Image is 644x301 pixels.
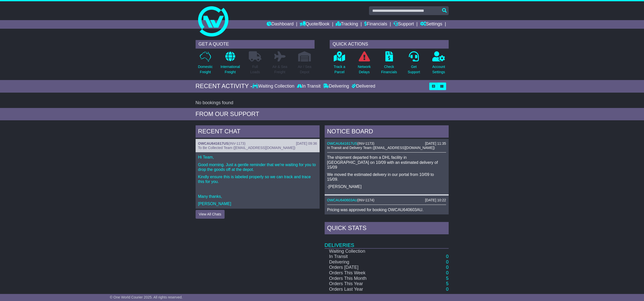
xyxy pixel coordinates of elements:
a: 5 [446,281,448,286]
a: 0 [446,287,448,292]
div: In Transit [296,84,322,89]
a: 0 [446,270,448,275]
p: Good morning. Just a gentle reminder that we're waiting for you to drop the goods off at the depot. [198,162,317,172]
p: Track a Parcel [334,64,345,75]
td: Orders This Week [325,270,415,276]
a: Quote/Book [300,20,329,29]
p: -[PERSON_NAME] [327,184,446,189]
div: FROM OUR SUPPORT [196,110,449,118]
div: GET A QUOTE [196,40,315,49]
span: INV-1173 [358,141,373,145]
div: [DATE] 10:22 [425,198,446,202]
td: Orders This Month [325,276,415,281]
a: OWCAU641617US [198,141,229,145]
a: Dashboard [267,20,294,29]
a: 0 [446,259,448,265]
p: Kindly ensure this is labeled properly so we can track and trace this for you. [198,174,317,184]
td: Orders This Year [325,281,415,287]
p: International Freight [221,64,240,75]
span: INV-1174 [358,198,373,202]
a: Financials [364,20,387,29]
span: In Transit and Delivery Team ([EMAIL_ADDRESS][DOMAIN_NAME]) [327,146,435,150]
span: © One World Courier 2025. All rights reserved. [110,295,183,299]
td: In Transit [325,254,415,259]
button: View All Chats [196,210,225,219]
div: [DATE] 11:35 [425,141,446,146]
p: Air & Sea Freight [272,64,287,75]
a: GetSupport [407,51,420,78]
a: Tracking [336,20,358,29]
td: Delivering [325,259,415,265]
td: Deliveries [325,236,449,248]
div: No bookings found [196,100,449,106]
div: Quick Stats [325,222,449,236]
p: Hi Team, [198,155,317,160]
div: Delivering [322,84,350,89]
a: Settings [420,20,442,29]
div: RECENT CHAT [196,125,320,139]
p: Air / Sea Depot [298,64,312,75]
p: Many thanks, [198,194,317,199]
div: QUICK ACTIONS [330,40,449,49]
span: To Be Collected Team ([EMAIL_ADDRESS][DOMAIN_NAME]) [198,146,295,150]
div: Waiting Collection [252,84,295,89]
p: Check Financials [381,64,397,75]
p: Domestic Freight [198,64,212,75]
div: ( ) [327,198,446,202]
a: 0 [446,254,448,259]
div: ( ) [327,141,446,146]
td: Orders [DATE] [325,265,415,270]
a: DomesticFreight [198,51,213,78]
p: Account Settings [432,64,445,75]
p: Pricing was approved for booking OWCAU640603AU. [327,207,446,212]
a: Track aParcel [333,51,346,78]
a: CheckFinancials [381,51,397,78]
a: OWCAU640603AU [327,198,357,202]
div: NOTICE BOARD [325,125,449,139]
span: INV-1173 [230,141,244,145]
div: Delivered [350,84,375,89]
div: RECENT ACTIVITY - [196,83,253,90]
div: ( ) [198,141,317,146]
p: We moved the estimated delivery in our portal from 10/09 to 15/09. [327,172,446,182]
a: NetworkDelays [357,51,371,78]
p: [PERSON_NAME] [198,201,317,206]
p: Full Loads [249,64,261,75]
a: Support [393,20,414,29]
p: Get Support [408,64,420,75]
a: 5 [446,276,448,281]
p: Network Delays [358,64,371,75]
div: [DATE] 09:36 [296,141,317,146]
a: InternationalFreight [220,51,240,78]
a: 0 [446,265,448,270]
td: Waiting Collection [325,248,415,254]
a: AccountSettings [432,51,445,78]
p: The shipment departed from a DHL facility in [GEOGRAPHIC_DATA] on 10/09 with an estimated deliver... [327,155,446,170]
td: Orders Last Year [325,287,415,292]
a: OWCAU641617US [327,141,357,145]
